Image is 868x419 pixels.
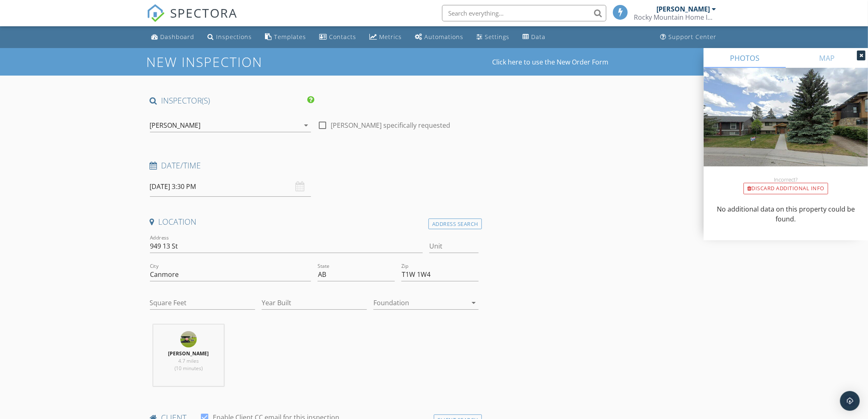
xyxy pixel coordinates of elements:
i: arrow_drop_down [301,120,311,130]
img: The Best Home Inspection Software - Spectora [147,4,165,22]
a: Templates [262,30,310,45]
div: Inspections [216,33,252,41]
a: Data [520,30,549,45]
div: Templates [274,33,306,41]
strong: [PERSON_NAME] [168,350,209,357]
div: Open Intercom Messenger [840,391,860,411]
div: Discard Additional info [744,183,828,194]
div: Data [532,33,546,41]
h4: INSPECTOR(S) [150,95,314,106]
a: SPECTORA [147,11,238,28]
a: Inspections [205,30,256,45]
i: arrow_drop_down [469,298,479,308]
div: Settings [485,33,510,41]
span: 4.7 miles [178,357,199,364]
a: Contacts [316,30,360,45]
img: streetview [704,68,868,186]
a: MAP [786,48,868,68]
div: Address Search [428,219,482,230]
a: Automations (Basic) [412,30,467,45]
div: Contacts [329,33,357,41]
h1: New Inspection [147,55,329,69]
a: Click here to use the New Order Form [493,59,609,65]
h4: Location [150,216,479,227]
div: Metrics [380,33,402,41]
div: Incorrect? [704,176,868,183]
a: Settings [474,30,513,45]
div: Rocky Mountain Home Inspections Ltd. [634,13,716,21]
div: Support Center [669,33,717,41]
p: No additional data on this property could be found. [714,204,858,224]
a: Support Center [657,30,720,45]
h4: Date/Time [150,160,479,171]
span: (10 minutes) [175,365,203,372]
img: 71f9060511d54da6995150560476e23f.jpg [180,331,197,348]
div: Dashboard [161,33,195,41]
div: [PERSON_NAME] [657,5,710,13]
input: Search everything... [442,5,606,21]
label: [PERSON_NAME] specifically requested [331,121,450,129]
a: Dashboard [148,30,198,45]
div: [PERSON_NAME] [150,122,201,129]
a: PHOTOS [704,48,786,68]
div: Automations [425,33,464,41]
span: SPECTORA [170,4,238,21]
input: Select date [150,177,311,197]
a: Metrics [366,30,405,45]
